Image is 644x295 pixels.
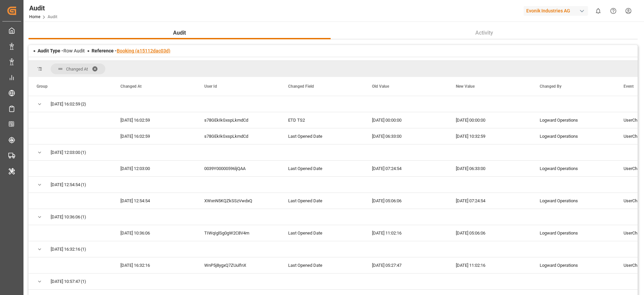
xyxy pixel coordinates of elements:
div: [DATE] 05:27:47 [364,257,448,273]
span: (1) [81,145,86,160]
span: [DATE] 10:36:06 [51,209,80,225]
a: Booking (a15112dac03d) [117,48,170,53]
span: User Id [204,84,217,89]
span: [DATE] 10:57:47 [51,274,80,289]
div: TIWqIglSg0gW2C8V4m [196,225,280,241]
div: ETD TS2 [280,112,364,128]
div: [DATE] 05:06:06 [364,193,448,209]
button: Activity [331,27,638,39]
div: [DATE] 06:33:00 [448,161,532,176]
button: Audit [29,27,331,39]
span: Reference - [92,48,170,53]
span: Old Value [372,84,389,89]
div: [DATE] 12:54:54 [112,193,196,209]
span: [DATE] 16:32:16 [51,242,80,257]
div: Last Opened Date [280,128,364,144]
div: [DATE] 16:32:16 [112,257,196,273]
div: [DATE] 10:36:06 [112,225,196,241]
span: Changed At [120,84,142,89]
span: [DATE] 16:02:59 [51,96,80,112]
div: Logward Operations [532,128,615,144]
div: Logward Operations [532,161,615,176]
span: Changed By [540,84,561,89]
div: [DATE] 00:00:00 [448,112,532,128]
div: Last Opened Date [280,161,364,176]
div: Audit [29,3,57,13]
div: [DATE] 07:24:54 [364,161,448,176]
span: (1) [81,209,86,225]
div: [DATE] 11:02:16 [364,225,448,241]
div: [DATE] 07:24:54 [448,193,532,209]
span: Group [37,84,48,89]
button: show 0 new notifications [591,3,606,18]
div: Evonik Industries AG [524,6,588,16]
div: [DATE] 10:32:59 [448,128,532,144]
div: Last Opened Date [280,193,364,209]
div: [DATE] 16:02:59 [112,112,196,128]
div: Last Opened Date [280,225,364,241]
a: Home [29,14,40,19]
span: Changed At [66,67,88,72]
div: [DATE] 00:00:00 [364,112,448,128]
div: XWxnN5KQZkSSzVwdxQ [196,193,280,209]
div: [DATE] 05:06:06 [448,225,532,241]
div: Logward Operations [532,112,615,128]
div: Logward Operations [532,225,615,241]
div: WnP5j8ygxQ7ZUulfnX [196,257,280,273]
span: [DATE] 12:03:00 [51,145,80,160]
span: New Value [456,84,475,89]
div: s78GEkIkGxspLkmdCd [196,112,280,128]
span: Activity [473,29,496,37]
span: Event [624,84,634,89]
div: [DATE] 12:03:00 [112,161,196,176]
div: Last Opened Date [280,257,364,273]
button: Help Center [606,3,621,18]
div: s78GEkIkGxspLkmdCd [196,128,280,144]
span: (1) [81,242,86,257]
span: Audit Type - [38,48,63,53]
div: 0039Y00000596ljQAA [196,161,280,176]
span: Changed Field [288,84,314,89]
div: Logward Operations [532,257,615,273]
span: (1) [81,274,86,289]
div: [DATE] 11:02:16 [448,257,532,273]
div: Row Audit [38,47,85,54]
span: (1) [81,177,86,193]
div: [DATE] 06:33:00 [364,128,448,144]
span: Audit [170,29,189,37]
span: (2) [81,96,86,112]
div: [DATE] 16:02:59 [112,128,196,144]
div: Logward Operations [532,193,615,209]
button: Evonik Industries AG [524,4,591,17]
span: [DATE] 12:54:54 [51,177,80,193]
